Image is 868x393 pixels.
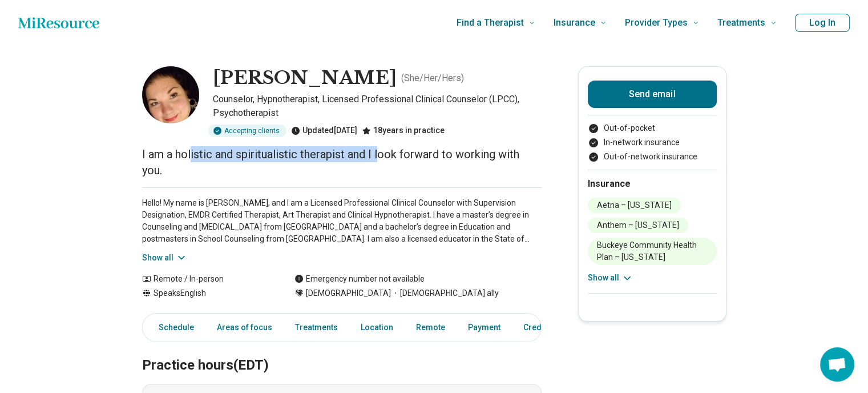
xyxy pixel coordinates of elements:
span: Find a Therapist [457,15,524,31]
li: Out-of-network insurance [588,151,717,163]
span: Insurance [554,15,595,31]
p: ( She/Her/Hers ) [401,71,464,85]
a: Home page [18,11,99,34]
div: Remote / In-person [142,273,272,285]
button: Show all [142,252,187,264]
a: Areas of focus [210,316,279,339]
ul: Payment options [588,122,717,163]
button: Show all [588,272,633,284]
div: Open chat [820,347,854,382]
div: 18 years in practice [362,125,445,137]
li: Out-of-pocket [588,122,717,134]
span: [DEMOGRAPHIC_DATA] [306,287,391,299]
button: Log In [795,14,850,32]
p: I am a holistic and spiritualistic therapist and I look forward to working with you. [142,146,542,178]
h1: [PERSON_NAME] [213,66,397,90]
button: Send email [588,81,717,108]
li: Aetna – [US_STATE] [588,198,681,213]
li: Anthem – [US_STATE] [588,218,688,233]
a: Location [354,316,400,339]
div: Speaks English [142,287,272,299]
li: Buckeye Community Health Plan – [US_STATE] [588,238,717,265]
div: Updated [DATE] [291,125,357,137]
h2: Practice hours (EDT) [142,328,542,375]
div: Accepting clients [208,125,286,137]
span: [DEMOGRAPHIC_DATA] ally [391,287,499,299]
span: Provider Types [625,15,688,31]
a: Remote [409,316,452,339]
div: Emergency number not available [294,273,425,285]
a: Treatments [288,316,345,339]
a: Schedule [145,316,201,339]
h2: Insurance [588,177,717,191]
span: Treatments [717,15,765,31]
a: Credentials [516,316,574,339]
p: Hello! My name is [PERSON_NAME], and I am a Licensed Professional Clinical Counselor with Supervi... [142,197,542,245]
img: Diane Maytas, Counselor [142,66,199,123]
a: Payment [461,316,507,339]
li: In-network insurance [588,137,717,149]
p: Counselor, Hypnotherapist, Licensed Professional Clinical Counselor (LPCC), Psychotherapist [213,93,542,120]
